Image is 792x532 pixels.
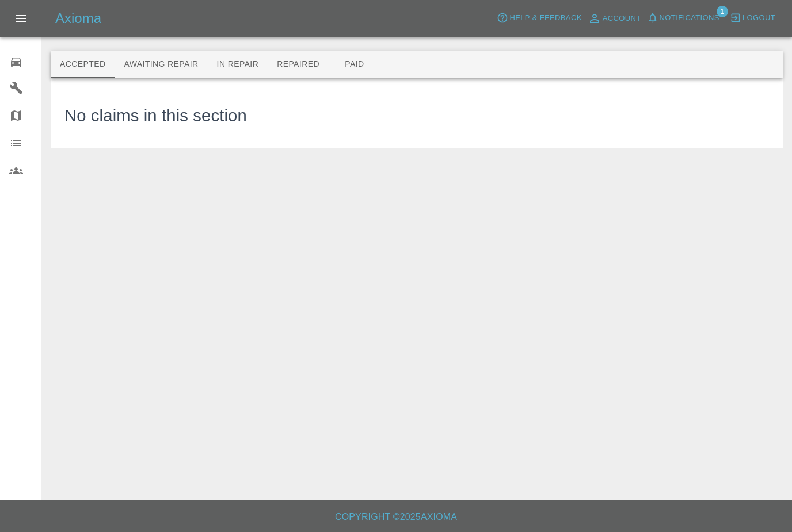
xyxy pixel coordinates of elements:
button: Repaired [268,51,329,78]
h6: Copyright © 2025 Axioma [9,509,783,525]
span: 1 [717,6,728,17]
button: Help & Feedback [494,9,584,27]
button: Logout [727,9,778,27]
span: Account [603,12,641,25]
button: In Repair [208,51,268,78]
a: Account [585,9,644,28]
button: Accepted [51,51,115,78]
button: Notifications [644,9,722,27]
span: Logout [742,12,775,25]
button: Paid [329,51,380,78]
h3: No claims in this section [64,104,247,129]
button: Awaiting Repair [115,51,207,78]
h5: Axioma [55,9,101,28]
button: Open drawer [7,5,35,32]
span: Help & Feedback [509,12,581,25]
span: Notifications [660,12,719,25]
